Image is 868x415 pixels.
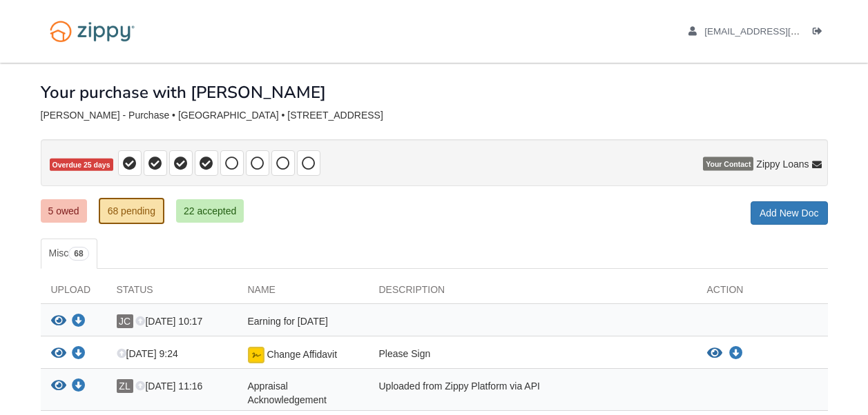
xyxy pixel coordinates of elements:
button: View Earning for Aug 8 [51,314,66,329]
img: Logo [41,14,144,49]
div: Action [697,283,828,303]
span: 68 [68,247,88,261]
div: Please Sign [369,347,697,365]
span: JC [117,314,133,328]
a: 22 accepted [176,199,244,223]
a: edit profile [688,26,863,40]
span: [DATE] 9:24 [117,348,178,359]
div: [PERSON_NAME] - Purchase • [GEOGRAPHIC_DATA] • [STREET_ADDRESS] [41,110,828,121]
a: Download Appraisal Acknowledgement [72,381,86,392]
a: Download Earning for Aug 8 [72,316,86,327]
span: Earning for [DATE] [248,316,328,327]
div: Status [106,283,238,303]
a: Add New Doc [751,201,828,225]
span: [DATE] 10:17 [135,316,202,327]
span: Your Contact [703,157,753,171]
span: ZL [117,379,133,393]
button: View Change Affidavit [51,347,66,361]
span: Overdue 25 days [50,159,113,172]
span: Change Affidavit [267,349,337,360]
a: Download Change Affidavit [72,349,86,360]
img: Document fully signed [248,347,264,363]
a: Misc [41,239,97,269]
button: View Change Affidavit [707,347,722,361]
div: Upload [41,283,106,303]
button: View Appraisal Acknowledgement [51,379,66,394]
a: 5 owed [41,199,87,223]
a: 68 pending [99,198,164,224]
span: Appraisal Acknowledgement [248,381,327,405]
div: Uploaded from Zippy Platform via API [369,379,697,407]
div: Name [238,283,369,303]
a: Download Change Affidavit [729,348,743,359]
h1: Your purchase with [PERSON_NAME] [41,83,326,101]
span: jacquelinemichelle@myyahoo.com [704,26,862,37]
span: Zippy Loans [756,157,809,171]
a: Log out [813,26,828,40]
span: [DATE] 11:16 [135,381,202,392]
div: Description [369,283,697,303]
